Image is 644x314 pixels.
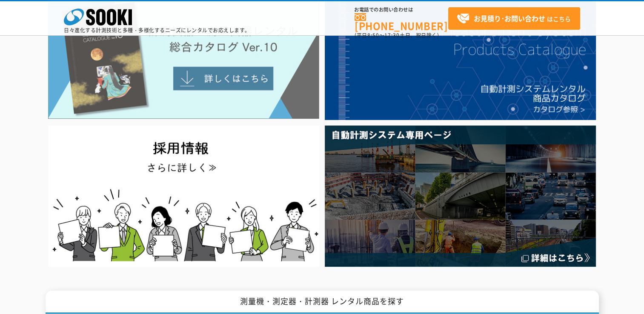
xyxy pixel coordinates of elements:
[325,126,596,266] img: 自動計測システム専用ページ
[46,291,599,314] h1: 測量機・測定器・計測器 レンタル商品を探す
[448,7,580,30] a: お見積り･お問い合わせはこちら
[384,31,400,39] span: 17:30
[64,28,250,33] p: 日々進化する計測技術と多種・多様化するニーズにレンタルでお応えします。
[474,13,545,23] strong: お見積り･お問い合わせ
[457,12,571,25] span: はこちら
[48,126,319,266] img: SOOKI recruit
[355,13,448,31] a: [PHONE_NUMBER]
[367,31,379,39] span: 8:50
[355,31,439,39] span: (平日 ～ 土日、祝日除く)
[355,7,448,12] span: お電話でのお問い合わせは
